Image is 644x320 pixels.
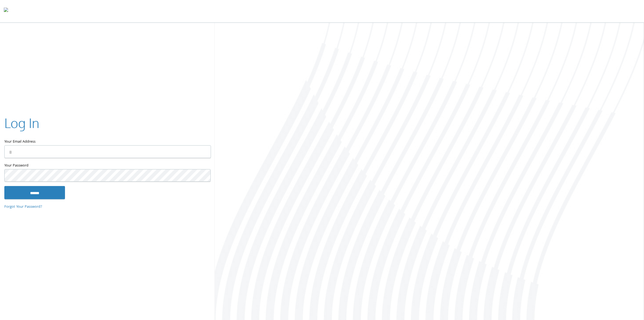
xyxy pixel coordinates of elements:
keeper-lock: Open Keeper Popup [200,172,206,178]
h2: Log In [4,114,39,132]
img: todyl-logo-dark.svg [4,6,8,17]
a: Forgot Your Password? [4,204,42,210]
label: Your Password [4,162,210,169]
keeper-lock: Open Keeper Popup [200,148,206,155]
